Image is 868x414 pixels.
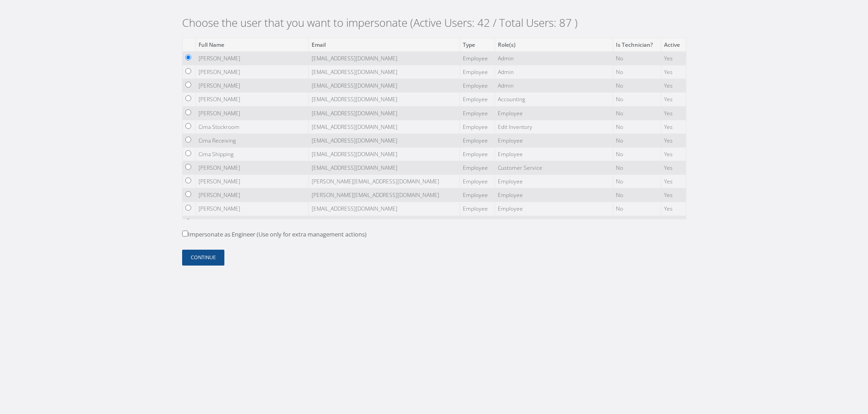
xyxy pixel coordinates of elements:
[182,230,367,239] label: Impersonate as Engineer (Use only for extra management actions)
[195,38,308,51] th: Full Name
[460,216,495,229] td: Employee
[495,106,613,120] td: Employee
[495,202,613,216] td: Employee
[460,147,495,161] td: Employee
[495,133,613,147] td: Employee
[195,175,308,188] td: [PERSON_NAME]
[613,202,661,216] td: No
[613,65,661,79] td: No
[661,147,686,161] td: Yes
[308,147,460,161] td: [EMAIL_ADDRESS][DOMAIN_NAME]
[195,79,308,93] td: [PERSON_NAME]
[195,161,308,175] td: [PERSON_NAME]
[661,38,686,51] th: Active
[613,161,661,175] td: No
[460,175,495,188] td: Employee
[613,79,661,93] td: No
[495,120,613,133] td: Edit Inventory
[460,202,495,216] td: Employee
[460,65,495,79] td: Employee
[495,79,613,93] td: Admin
[460,51,495,65] td: Employee
[495,51,613,65] td: Admin
[460,106,495,120] td: Employee
[661,65,686,79] td: Yes
[308,175,460,188] td: [PERSON_NAME][EMAIL_ADDRESS][DOMAIN_NAME]
[495,93,613,106] td: Accounting
[661,79,686,93] td: Yes
[460,93,495,106] td: Employee
[613,147,661,161] td: No
[308,202,460,216] td: [EMAIL_ADDRESS][DOMAIN_NAME]
[460,133,495,147] td: Employee
[308,216,460,229] td: [EMAIL_ADDRESS][DOMAIN_NAME]
[613,188,661,202] td: No
[195,65,308,79] td: [PERSON_NAME]
[613,175,661,188] td: No
[460,161,495,175] td: Employee
[182,231,188,237] input: Impersonate as Engineer (Use only for extra management actions)
[195,147,308,161] td: Cima Shipping
[613,106,661,120] td: No
[308,106,460,120] td: [EMAIL_ADDRESS][DOMAIN_NAME]
[308,188,460,202] td: [PERSON_NAME][EMAIL_ADDRESS][DOMAIN_NAME]
[308,133,460,147] td: [EMAIL_ADDRESS][DOMAIN_NAME]
[195,133,308,147] td: Cima Receiving
[195,216,308,229] td: Arianna De La Paz
[661,93,686,106] td: Yes
[495,188,613,202] td: Employee
[495,38,613,51] th: Role(s)
[661,120,686,133] td: Yes
[613,93,661,106] td: No
[308,38,460,51] th: Email
[308,65,460,79] td: [EMAIL_ADDRESS][DOMAIN_NAME]
[613,120,661,133] td: No
[495,161,613,175] td: Customer Service
[195,106,308,120] td: [PERSON_NAME]
[195,188,308,202] td: [PERSON_NAME]
[308,51,460,65] td: [EMAIL_ADDRESS][DOMAIN_NAME]
[613,133,661,147] td: No
[460,188,495,202] td: Employee
[195,93,308,106] td: [PERSON_NAME]
[613,38,661,51] th: Is Technician?
[661,51,686,65] td: Yes
[661,106,686,120] td: Yes
[661,188,686,202] td: Yes
[460,38,495,51] th: Type
[661,202,686,216] td: Yes
[661,175,686,188] td: Yes
[495,216,613,229] td: Employee
[182,16,686,30] h2: Choose the user that you want to impersonate (Active Users: 42 / Total Users: 87 )
[460,120,495,133] td: Employee
[495,147,613,161] td: Employee
[308,79,460,93] td: [EMAIL_ADDRESS][DOMAIN_NAME]
[308,120,460,133] td: [EMAIL_ADDRESS][DOMAIN_NAME]
[495,65,613,79] td: Admin
[182,250,224,266] button: Continue
[661,216,686,229] td: Yes
[195,202,308,216] td: [PERSON_NAME]
[460,79,495,93] td: Employee
[308,161,460,175] td: [EMAIL_ADDRESS][DOMAIN_NAME]
[195,51,308,65] td: [PERSON_NAME]
[495,175,613,188] td: Employee
[613,216,661,229] td: No
[195,120,308,133] td: Cima Stockroom
[661,133,686,147] td: Yes
[308,93,460,106] td: [EMAIL_ADDRESS][DOMAIN_NAME]
[661,161,686,175] td: Yes
[613,51,661,65] td: No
